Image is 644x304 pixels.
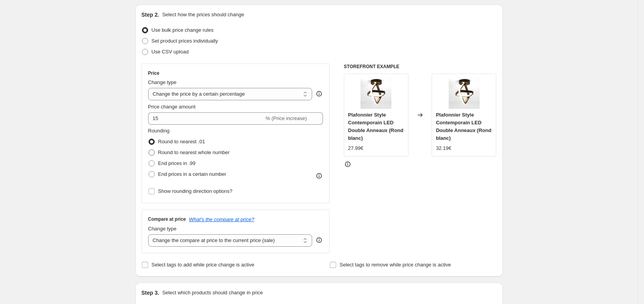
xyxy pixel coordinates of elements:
[152,38,218,44] span: Set product prices individually
[148,112,264,125] input: -15
[142,289,159,297] h2: Step 3.
[152,262,255,268] span: Select tags to add while price change is active
[148,216,186,222] h3: Compare at price
[152,27,214,33] span: Use bulk price change rules
[436,144,451,152] div: 32.19€
[266,115,307,121] span: % (Price increase)
[158,139,205,144] span: Round to nearest .01
[158,188,232,194] span: Show rounding direction options?
[315,236,323,244] div: help
[340,262,451,268] span: Select tags to remove while price change is active
[162,289,263,297] p: Select which products should change in price
[158,149,230,155] span: Round to nearest whole number
[360,78,391,109] img: P1_80x.webp
[449,78,480,109] img: P1_80x.webp
[158,160,196,166] span: End prices in .99
[315,90,323,98] div: help
[436,112,491,141] span: Plafonnier Style Contemporain LED Double Anneaux (Rond blanc)
[162,11,244,19] p: Select how the prices should change
[148,104,196,110] span: Price change amount
[148,128,170,134] span: Rounding
[148,70,159,76] h3: Price
[189,216,255,222] button: What's the compare at price?
[344,64,497,70] h6: STOREFRONT EXAMPLE
[152,49,189,55] span: Use CSV upload
[148,79,177,85] span: Change type
[348,112,403,141] span: Plafonnier Style Contemporain LED Double Anneaux (Rond blanc)
[348,144,364,152] div: 27.99€
[148,226,177,232] span: Change type
[158,171,226,177] span: End prices in a certain number
[142,11,159,19] h2: Step 2.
